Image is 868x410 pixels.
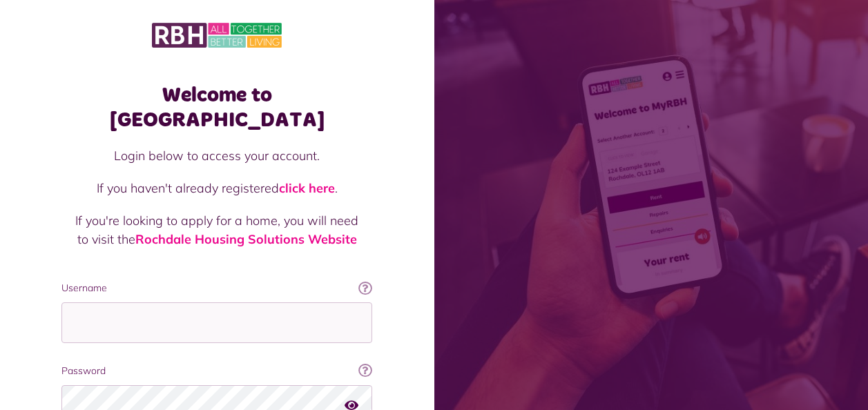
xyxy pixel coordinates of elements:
p: If you haven't already registered . [75,179,358,197]
label: Username [61,281,372,295]
h1: Welcome to [GEOGRAPHIC_DATA] [61,83,372,133]
a: Rochdale Housing Solutions Website [135,231,357,247]
p: Login below to access your account. [75,146,358,165]
label: Password [61,364,372,378]
a: click here [279,180,335,196]
p: If you're looking to apply for a home, you will need to visit the [75,211,358,248]
img: MyRBH [152,21,282,50]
